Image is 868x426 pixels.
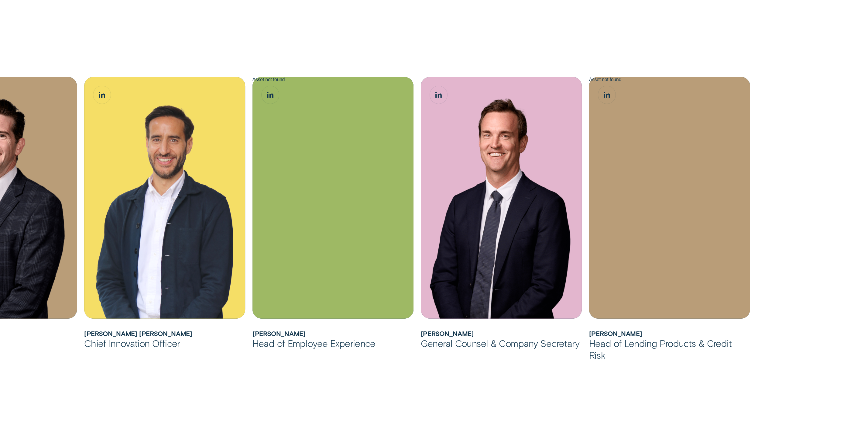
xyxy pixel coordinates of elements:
div: Chief Innovation Officer [84,337,245,349]
img: Álvaro Carpio Colón [84,77,245,319]
h2: Kate Renner [252,330,413,337]
a: Alexandre Maizy, Head of Lending Products & Credit Risk LinkedIn button [598,86,616,104]
div: General Counsel & Company Secretary [421,337,582,349]
div: Álvaro Carpio Colón, Chief Innovation Officer [84,77,245,319]
div: Alexandre Maizy, Head of Lending Products & Credit Risk [589,77,750,319]
h2: Alexandre Maizy [589,330,750,337]
div: Head of Lending Products & Credit Risk [589,337,750,361]
div: David King, General Counsel & Company Secretary [421,77,582,319]
a: Álvaro Carpio Colón, Chief Innovation Officer LinkedIn button [93,86,111,104]
div: Asset not found [252,77,413,319]
a: Kate Renner, Head of Employee Experience LinkedIn button [262,86,279,104]
img: David King [421,77,582,319]
div: Asset not found [589,77,750,319]
h2: Álvaro Carpio Colón [84,330,245,337]
h2: David King [421,330,582,337]
div: Head of Employee Experience [252,337,413,349]
div: Kate Renner, Head of Employee Experience [252,77,413,319]
a: David King, General Counsel & Company Secretary LinkedIn button [430,86,448,104]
